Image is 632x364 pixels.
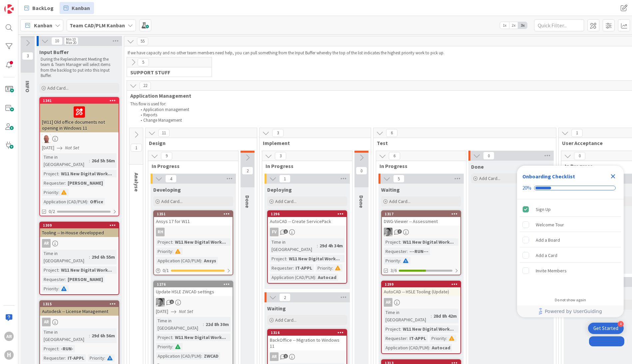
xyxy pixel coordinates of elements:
[40,98,119,104] div: 1341
[268,211,346,226] div: 1296AutoCAD -- Create ServicePack
[41,57,118,78] p: During the Replenishment Meeting the team & Team Manager will select items from the backlog to pu...
[384,248,407,255] div: Requester
[408,248,430,255] div: ---RUN---
[156,228,165,236] div: RH
[153,186,181,193] span: Developing
[43,302,119,306] div: 1315
[618,321,624,327] div: 4
[382,228,460,236] div: AV
[201,257,202,264] span: :
[244,195,251,208] span: Done
[172,248,173,255] span: :
[270,352,279,361] div: AR
[536,221,564,229] div: Welcome Tour
[39,222,119,295] a: 1309Tooling -- In-House developpedARTime in [GEOGRAPHIC_DATA]:29d 6h 55mProject:W11 New Digital W...
[275,198,297,204] span: Add Card...
[4,332,14,341] div: AR
[72,4,90,12] span: Kanban
[140,82,151,90] span: 22
[384,228,392,236] img: AV
[47,85,69,91] span: Add Card...
[43,223,119,228] div: 1309
[545,307,602,315] span: Powered by UserGuiding
[66,179,105,187] div: [PERSON_NAME]
[65,179,66,187] span: :
[401,238,455,246] div: W11 New Digital Work...
[172,238,173,246] span: :
[471,163,484,170] span: Done
[382,298,460,307] div: AR
[270,255,286,262] div: Project
[384,298,392,307] div: AR
[536,236,560,244] div: Add a Board
[536,267,567,275] div: Invite Members
[271,330,346,335] div: 1316
[382,211,460,217] div: 1317
[377,140,548,146] span: Test
[42,266,58,274] div: Project
[66,276,105,283] div: [PERSON_NAME]
[163,267,169,274] span: 0 / 1
[429,344,430,351] span: :
[154,228,233,236] div: RH
[42,170,58,177] div: Project
[130,69,203,76] span: SUPPORT STUFF
[65,276,66,283] span: :
[40,104,119,132] div: [W11] Old office documents not opening in Windows 11
[43,98,119,103] div: 1341
[267,305,286,312] span: Waiting
[58,345,59,352] span: :
[58,170,59,177] span: :
[555,297,586,303] div: Do not show again
[284,354,288,358] span: 1
[517,199,624,293] div: Checklist items
[520,248,621,263] div: Add a Card is incomplete.
[384,309,431,323] div: Time in [GEOGRAPHIC_DATA]
[270,274,315,281] div: Application (CAD/PLM)
[157,282,233,287] div: 1276
[522,185,531,191] div: 20%
[202,257,218,264] div: Ansys
[270,228,279,236] div: FV
[161,198,183,204] span: Add Card...
[149,140,249,146] span: Design
[386,129,397,137] span: 6
[156,352,201,360] div: Application (CAD/PLM)
[400,238,401,246] span: :
[608,171,618,182] div: Close Checklist
[4,4,14,14] img: Visit kanbanzone.com
[534,19,584,31] input: Quick Filter...
[263,140,362,146] span: Implement
[520,233,621,247] div: Add a Board is incomplete.
[42,153,89,168] div: Time in [GEOGRAPHIC_DATA]
[40,222,119,228] div: 1309
[156,334,172,341] div: Project
[593,325,618,332] div: Get Started
[384,335,407,342] div: Requester
[40,301,119,316] div: 1315Autodesk -- License Management
[4,350,14,360] div: H
[268,336,346,350] div: BackOffice -- Migration to Windows 11
[42,285,58,292] div: Priority
[400,257,401,264] span: :
[58,285,59,292] span: :
[294,264,314,272] div: IT-APPL
[49,208,55,215] span: 0/2
[89,253,90,261] span: :
[385,212,460,216] div: 1317
[316,274,338,281] div: Autocad
[382,281,460,287] div: 1299
[389,198,410,204] span: Add Card...
[397,229,402,234] span: 7
[51,37,63,45] span: 10
[483,152,494,160] span: 0
[59,170,114,177] div: W11 New Digital Work...
[154,266,233,275] div: 0/1
[431,312,432,320] span: :
[153,210,233,275] a: 1351Ansys 17 for W11RHProject:W11 New Digital Work...Priority:Application (CAD/PLM):Ansys0/1
[385,282,460,287] div: 1299
[202,352,220,360] div: ZWCAD
[201,352,202,360] span: :
[90,253,117,261] div: 29d 6h 55m
[204,321,231,328] div: 22d 8h 30m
